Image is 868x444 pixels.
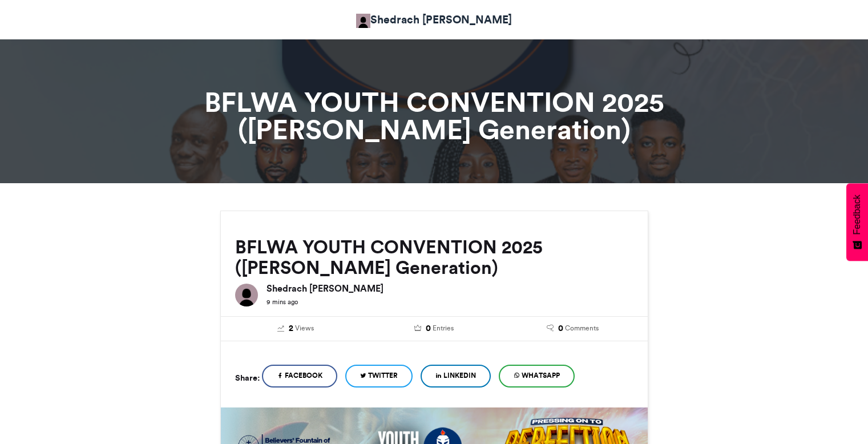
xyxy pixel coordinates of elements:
span: Twitter [368,370,398,381]
span: 0 [558,322,563,335]
span: Comments [565,323,599,333]
h2: BFLWA YOUTH CONVENTION 2025 ([PERSON_NAME] Generation) [235,237,633,278]
h1: BFLWA YOUTH CONVENTION 2025 ([PERSON_NAME] Generation) [118,88,751,143]
span: 2 [289,322,293,335]
a: Facebook [262,365,337,388]
img: Shedrach Adakole James [235,284,258,306]
a: LinkedIn [421,365,491,388]
span: Views [295,323,314,333]
h6: Shedrach [PERSON_NAME] [267,284,633,293]
span: Entries [433,323,454,333]
a: 0 Comments [512,322,633,335]
a: 2 Views [235,322,357,335]
a: Twitter [345,365,413,388]
span: 0 [426,322,431,335]
span: WhatsApp [522,370,560,381]
a: 0 Entries [373,322,495,335]
small: 9 mins ago [267,298,298,306]
a: WhatsApp [499,365,575,388]
img: Shedrach Adakole James [356,14,370,28]
span: Feedback [852,195,862,235]
button: Feedback - Show survey [846,183,868,261]
span: LinkedIn [443,370,476,381]
h5: Share: [235,370,260,385]
a: Shedrach [PERSON_NAME] [356,11,512,28]
span: Facebook [285,370,322,381]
